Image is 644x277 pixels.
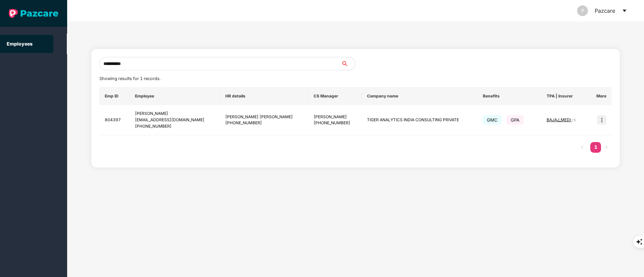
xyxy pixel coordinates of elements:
[507,115,523,125] span: GPA
[130,87,220,105] th: Employee
[477,87,541,105] th: Benefits
[547,117,572,122] span: BAJAJ_MEDI
[577,142,588,153] button: left
[341,61,355,66] span: search
[99,76,160,81] span: Showing results for 1 records.
[580,145,584,149] span: left
[225,114,303,120] div: [PERSON_NAME] [PERSON_NAME]
[7,41,33,47] a: Employees
[597,115,606,125] img: icon
[601,142,612,153] li: Next Page
[362,105,477,135] td: TIGER ANALYTICS INDIA CONSULTING PRIVATE
[362,87,477,105] th: Company name
[99,105,130,135] td: 804397
[314,114,356,120] div: [PERSON_NAME]
[135,117,215,123] div: [EMAIL_ADDRESS][DOMAIN_NAME]
[341,57,355,70] button: search
[135,123,215,130] div: [PHONE_NUMBER]
[314,120,356,126] div: [PHONE_NUMBER]
[622,8,627,13] span: caret-down
[541,87,586,105] th: TPA | Insurer
[99,87,130,105] th: Emp ID
[590,142,601,152] a: 1
[586,87,612,105] th: More
[590,142,601,153] li: 1
[604,145,608,149] span: right
[308,87,362,105] th: CS Manager
[572,118,576,122] span: + 1
[577,142,588,153] li: Previous Page
[601,142,612,153] button: right
[225,120,303,126] div: [PHONE_NUMBER]
[220,87,308,105] th: HR details
[581,5,584,16] span: P
[135,111,215,117] div: [PERSON_NAME]
[483,115,502,125] span: GMC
